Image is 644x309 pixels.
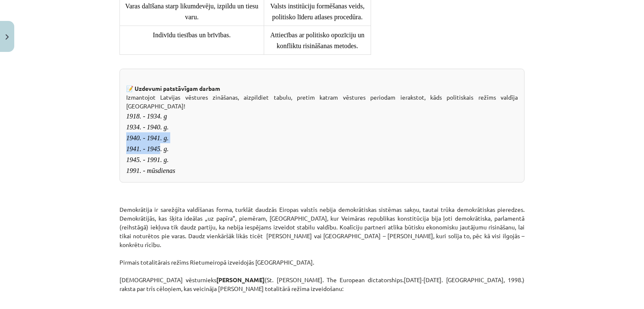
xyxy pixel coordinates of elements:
strong: [PERSON_NAME] [216,276,265,283]
span: 1918. - 1934. g 1934. - 1940. g. 1940. - 1941. g. 1941. - 1945. g. 1945. - 1991. g. 1991. - mūsdi... [126,113,175,174]
span: Valsts institūciju formēšanas veids, politisko līderu atlases procedūra. [270,3,366,21]
div: Izmantojot Latvijas vēstures zināšanas, aizpildiet tabulu, pretim katram vēstures periodam ieraks... [119,69,525,183]
img: icon-close-lesson-0947bae3869378f0d4975bcd49f059093ad1ed9edebbc8119c70593378902aed.svg [5,34,9,40]
strong: 📝 Uzdevumi patstāvīgam darbam [126,85,220,92]
span: Indivīdu tiesības un brīvības. [153,31,231,39]
span: Attiecības ar politisko opozīciju un konfliktu risināšanas metodes. [270,31,366,49]
span: Varas dalīšana starp likumdevēju, izpildu un tiesu varu. [125,3,260,21]
p: Demokrātija ir sarežģīta valdīšanas forma, turklāt daudzās Eiropas valstīs nebija demokrātiskas s... [119,196,525,293]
